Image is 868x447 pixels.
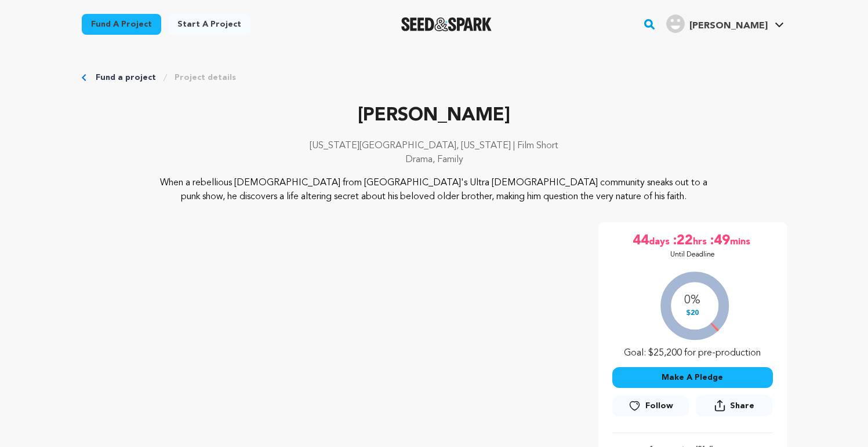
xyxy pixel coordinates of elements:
button: Follow [612,395,689,416]
p: Until Deadline [670,250,715,259]
button: Make A Pledge [612,367,773,388]
a: Project details [175,72,236,83]
span: Joey S.'s Profile [664,12,786,36]
a: Fund a project [96,72,156,83]
span: mins [730,232,753,250]
p: [US_STATE][GEOGRAPHIC_DATA], [US_STATE] | Film Short [82,139,787,153]
span: hrs [693,232,709,250]
a: Joey S.'s Profile [664,12,786,33]
p: [PERSON_NAME] [82,102,787,130]
p: Drama, Family [82,153,787,167]
span: Share [696,395,772,421]
span: 44 [633,232,649,250]
a: Start a project [168,14,250,35]
span: days [649,232,672,250]
p: When a rebellious [DEMOGRAPHIC_DATA] from [GEOGRAPHIC_DATA]'s Ultra [DEMOGRAPHIC_DATA] community ... [152,176,716,204]
div: Joey S.'s Profile [666,14,768,33]
span: Follow [645,400,673,412]
div: Breadcrumb [82,72,787,83]
a: Fund a project [82,14,161,35]
span: [PERSON_NAME] [689,21,768,31]
a: Seed&Spark Homepage [401,17,492,31]
img: Seed&Spark Logo Dark Mode [401,17,492,31]
span: :22 [672,232,693,250]
button: Share [696,395,772,416]
img: user.png [666,14,685,33]
span: Share [730,400,754,412]
span: :49 [709,232,730,250]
